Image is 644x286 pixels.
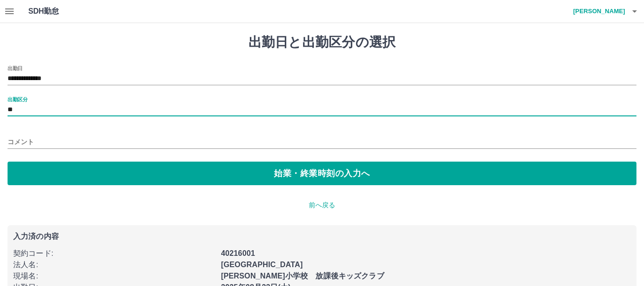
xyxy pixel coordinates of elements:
[8,200,636,210] p: 前へ戻る
[13,233,631,240] p: 入力済の内容
[13,270,215,282] p: 現場名 :
[13,248,215,259] p: 契約コード :
[13,259,215,270] p: 法人名 :
[8,34,636,50] h1: 出勤日と出勤区分の選択
[8,65,23,72] label: 出勤日
[221,272,384,280] b: [PERSON_NAME]小学校 放課後キッズクラブ
[221,249,255,257] b: 40216001
[8,96,27,103] label: 出勤区分
[221,261,303,269] b: [GEOGRAPHIC_DATA]
[8,162,636,185] button: 始業・終業時刻の入力へ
